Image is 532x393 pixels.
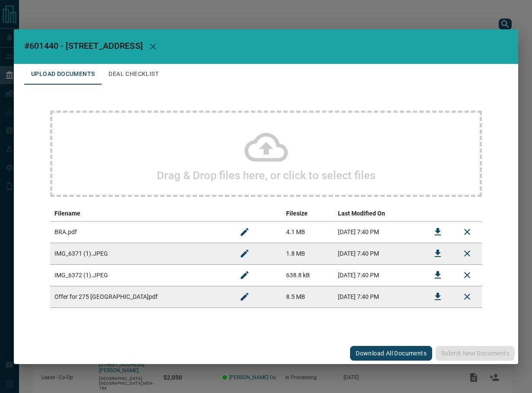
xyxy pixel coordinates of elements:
[234,265,255,285] button: Rename
[282,243,334,264] td: 1.8 MB
[24,41,143,51] span: #601440 - [STREET_ADDRESS]
[282,264,334,286] td: 638.8 kB
[234,286,255,307] button: Rename
[50,243,230,264] td: IMG_6371 (1).JPEG
[427,286,448,307] button: Download
[282,206,334,222] th: Filesize
[427,222,448,242] button: Download
[350,346,432,361] button: Download All Documents
[282,221,334,243] td: 4.1 MB
[102,64,166,85] button: Deal Checklist
[334,206,423,222] th: Last Modified On
[423,206,452,222] th: download action column
[234,243,255,264] button: Rename
[334,286,423,307] td: [DATE] 7:40 PM
[452,206,482,222] th: delete file action column
[230,206,282,222] th: edit column
[157,169,376,182] h2: Drag & Drop files here, or click to select files
[50,206,230,222] th: Filename
[457,286,478,307] button: Remove File
[427,243,448,264] button: Download
[50,111,482,197] div: Drag & Drop files here, or click to select files
[457,243,478,264] button: Remove File
[334,264,423,286] td: [DATE] 7:40 PM
[24,64,102,85] button: Upload Documents
[282,286,334,307] td: 8.5 MB
[427,265,448,285] button: Download
[334,221,423,243] td: [DATE] 7:40 PM
[50,221,230,243] td: BRA.pdf
[50,286,230,307] td: Offer for 275 [GEOGRAPHIC_DATA]pdf
[50,264,230,286] td: IMG_6372 (1).JPEG
[234,222,255,242] button: Rename
[457,265,478,285] button: Remove File
[334,243,423,264] td: [DATE] 7:40 PM
[457,222,478,242] button: Remove File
